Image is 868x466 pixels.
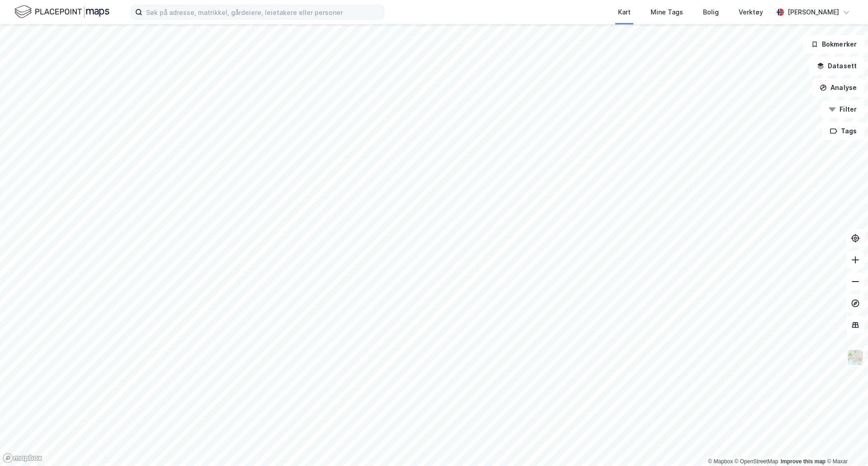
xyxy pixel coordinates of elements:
[14,4,109,20] img: logo.f888ab2527a4732fd821a326f86c7f29.svg
[788,7,839,18] div: [PERSON_NAME]
[823,423,868,466] div: Kontrollprogram for chat
[142,5,384,19] input: Søk på adresse, matrikkel, gårdeiere, leietakere eller personer
[618,7,631,18] div: Kart
[703,7,719,18] div: Bolig
[823,423,868,466] iframe: Chat Widget
[739,7,763,18] div: Verktøy
[651,7,683,18] div: Mine Tags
